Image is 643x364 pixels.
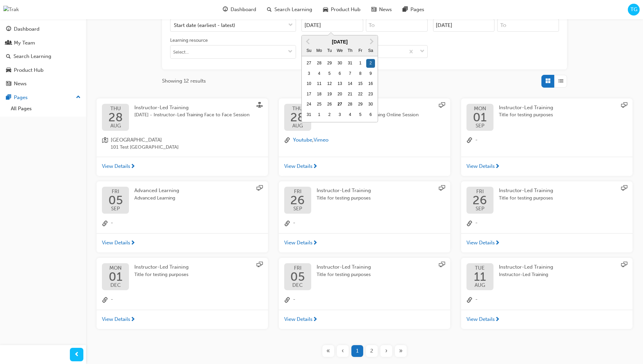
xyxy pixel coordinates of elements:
a: guage-iconDashboard [217,3,262,17]
div: Choose Monday, August 4th, 2025 [315,69,324,78]
span: View Details [466,239,495,247]
button: First page [321,345,336,357]
span: next-icon [130,317,135,323]
button: MON01SEPInstructor-Led TrainingTitle for testing purposeslink-icon-View Details [461,98,633,176]
span: 28 [108,111,123,123]
span: « [326,347,330,355]
span: TG [631,6,637,13]
span: AUG [108,123,123,128]
input: To [366,19,428,32]
span: next-icon [130,164,135,170]
span: next-icon [495,317,500,323]
button: Vimeo [314,136,328,144]
a: Product Hub [3,64,83,77]
span: link-icon [466,219,473,228]
span: sessionType_FACE_TO_FACE-icon [257,102,263,110]
button: Pages [3,91,83,104]
a: news-iconNews [366,3,397,17]
a: FRI05SEPAdvanced LearningAdvanced Learning [102,187,263,214]
span: next-icon [495,240,500,246]
span: 26 [290,194,305,206]
a: TUE11AUGInstructor-Led TrainingInstructor-Led Training [466,263,627,290]
div: Choose Monday, September 1st, 2025 [315,111,324,119]
a: FRI26SEPInstructor-Led TrainingTitle for testing purposes [466,187,627,214]
span: pages-icon [403,5,408,14]
span: DEC [109,283,123,288]
div: My Team [14,39,35,47]
span: 05 [290,271,305,283]
span: - [475,219,478,228]
div: Choose Friday, August 15th, 2025 [356,80,365,88]
a: View Details [97,233,268,253]
span: Advanced Learning [134,194,179,202]
div: Tu [325,47,334,55]
div: Choose Saturday, August 16th, 2025 [366,80,375,88]
div: Choose Saturday, August 2nd, 2025 [366,59,375,68]
span: AUG [474,283,486,288]
span: List [558,77,563,85]
span: sessionType_ONLINE_URL-icon [621,262,627,269]
span: FRI [108,189,123,194]
span: 05 [108,194,123,206]
span: link-icon [284,136,290,145]
div: Choose Sunday, August 24th, 2025 [304,100,313,109]
span: - [293,296,295,304]
span: next-icon [313,240,318,246]
div: Fr [356,47,365,55]
span: SEP [108,206,123,211]
a: News [3,78,83,90]
div: Mo [315,47,324,55]
button: Page 1 [350,345,365,357]
button: Previous page [336,345,350,357]
a: Trak [3,6,19,13]
span: 26 [473,194,487,206]
div: Choose Saturday, August 30th, 2025 [366,100,375,109]
div: Choose Thursday, August 28th, 2025 [346,100,354,109]
a: FRI05DECInstructor-Led TrainingTitle for testing purposes [284,263,445,290]
span: View Details [284,239,313,247]
div: Choose Wednesday, August 27th, 2025 [336,100,344,109]
span: down-icon [288,21,293,30]
a: View Details [279,310,450,329]
a: View Details [97,157,268,176]
span: Instructor-Led Training [499,187,553,193]
div: Sa [366,47,375,55]
div: Choose Saturday, September 6th, 2025 [366,111,375,119]
div: Choose Tuesday, September 2nd, 2025 [325,111,334,119]
span: sessionType_ONLINE_URL-icon [621,185,627,192]
span: link-icon [284,296,290,304]
span: 28 [290,111,305,123]
span: news-icon [371,5,376,14]
span: Advanced Learning [134,187,179,193]
span: Grid [545,77,551,85]
div: [DATE] [302,38,378,46]
div: Choose Friday, August 1st, 2025 [356,59,365,68]
span: Instructor-Led Training [134,104,189,111]
span: Showing 12 results [162,77,206,85]
span: Search Learning [274,6,312,13]
button: FRI26SEPInstructor-Led TrainingTitle for testing purposeslink-icon-View Details [279,181,450,252]
div: Choose Saturday, August 9th, 2025 [366,69,375,78]
span: Instructor-Led Training [499,271,553,279]
button: THU28AUGInstructor-Led Training[DATE] - Instructor-Led Training Online Sessionlink-iconYoutube,Vi... [279,98,450,176]
div: Choose Sunday, August 17th, 2025 [304,90,313,99]
a: search-iconSearch Learning [262,3,318,17]
a: View Details [279,233,450,253]
a: View Details [461,157,633,176]
div: News [14,80,27,88]
span: car-icon [323,5,328,14]
a: View Details [461,233,633,253]
span: car-icon [6,67,11,73]
a: All Pages [8,103,83,114]
div: Su [304,47,313,55]
div: Choose Friday, September 5th, 2025 [356,111,365,119]
span: down-icon [420,47,425,56]
span: link-icon [284,219,290,228]
a: View Details [461,310,633,329]
span: pages-icon [6,95,11,101]
div: Choose Sunday, August 3rd, 2025 [304,69,313,78]
span: news-icon [6,81,11,87]
span: - [111,296,113,304]
span: 01 [473,111,487,123]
